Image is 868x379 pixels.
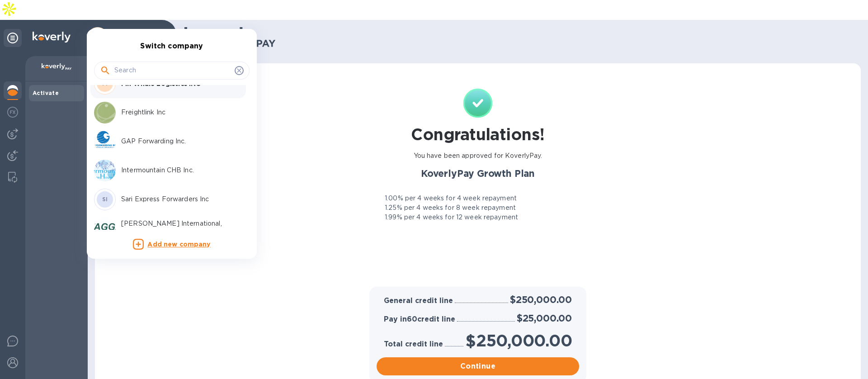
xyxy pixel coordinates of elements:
p: Freightlink Inc [121,108,235,117]
input: Search [114,64,231,77]
p: Intermountain CHB Inc. [121,166,235,175]
p: [PERSON_NAME] International, Ltd. [121,219,235,238]
b: SI [102,196,108,203]
p: Add new company [147,240,210,250]
b: FI [102,80,108,87]
p: Sari Express Forwarders Inc [121,194,235,204]
p: GAP Forwarding Inc. [121,137,235,146]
